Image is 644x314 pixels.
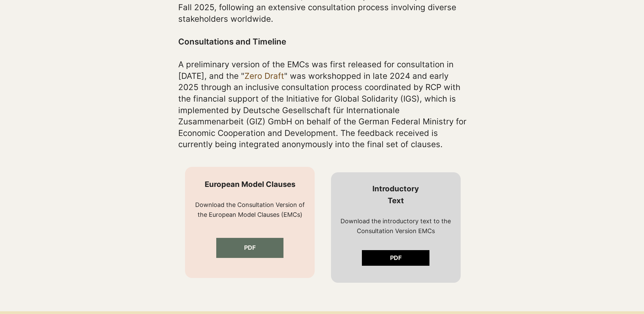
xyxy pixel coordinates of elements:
span: PDF [244,244,256,252]
a: PDF [362,250,429,266]
span: Introductory Text [372,184,419,205]
span: European Model Clauses [205,180,295,189]
a: Zero Draft [244,71,284,81]
span: PDF [390,254,402,262]
span: Consultations and Timeline [178,37,286,47]
span: Download the Consultation Version of the European Model Clauses (EMCs) [195,201,305,218]
a: PDF [216,238,284,258]
span: Download the introductory text to the Consultation Version EMCs [341,217,451,234]
span: A preliminary version of the EMCs was first released for consultation in [DATE], and the " " was ... [178,59,466,149]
